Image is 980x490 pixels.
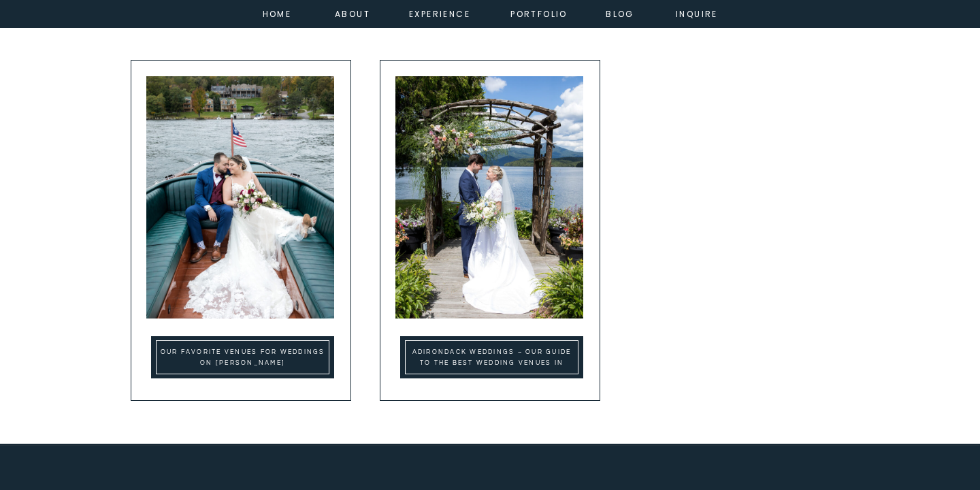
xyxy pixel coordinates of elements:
[151,336,334,378] a: Our Favorite Venues for Weddings on Lake George
[409,7,464,19] a: experience
[380,60,600,401] a: Adirondack Weddings – Our Guide to the Best Wedding Venues in Lake Placid NY
[405,340,578,374] a: Adirondack Weddings – Our Guide to the Best Wedding Venues in Lake Placid NY
[146,76,334,318] img: Bride and groom on a boat ride on lake george from a wedding in lake george at the Inn at erlowest
[259,7,295,19] a: home
[595,7,644,19] a: Blog
[395,76,583,318] img: Bride and groom at a whiteface club wedding at the Whiteface Club Lake Placid
[412,349,572,389] a: Adirondack Weddings – Our Guide to the Best Wedding Venues in [GEOGRAPHIC_DATA] [GEOGRAPHIC_DATA]
[510,7,568,19] a: portfolio
[131,60,351,401] a: Our Favorite Venues for Weddings on Lake George
[400,336,583,378] a: Adirondack Weddings – Our Guide to the Best Wedding Venues in Lake Placid NY
[161,349,325,366] a: Our Favorite Venues for Weddings on [PERSON_NAME]
[156,340,329,374] a: Our Favorite Venues for Weddings on Lake George
[335,7,365,19] a: about
[672,7,721,19] a: inquire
